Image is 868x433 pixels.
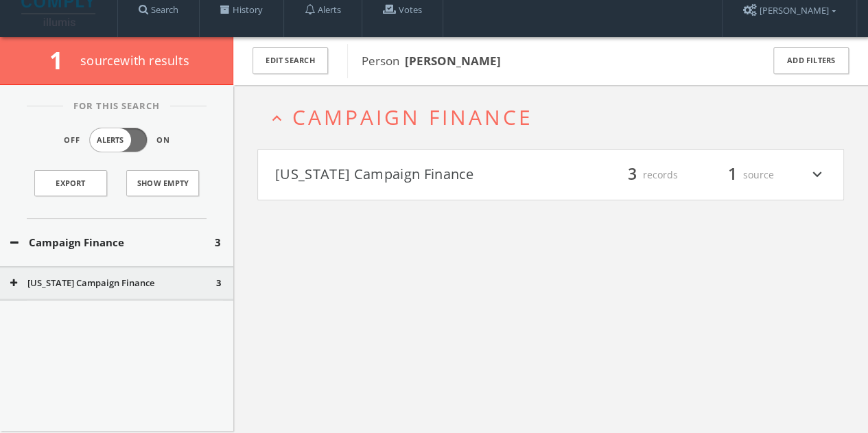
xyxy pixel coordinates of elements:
span: For This Search [63,100,170,113]
button: expand_lessCampaign Finance [268,106,844,128]
button: Campaign Finance [10,235,215,250]
span: 1 [722,163,743,187]
span: 1 [49,44,75,76]
button: Show Empty [126,170,199,196]
b: [PERSON_NAME] [405,53,501,69]
span: Off [64,134,80,146]
a: Export [34,170,107,196]
span: Person [362,53,501,69]
div: source [692,163,774,187]
button: [US_STATE] Campaign Finance [275,163,551,187]
button: Edit Search [253,47,328,74]
i: expand_more [808,163,826,187]
span: Campaign Finance [292,103,533,131]
span: source with results [80,52,189,69]
i: expand_less [268,109,286,128]
button: Add Filters [773,47,849,74]
span: 3 [622,163,643,187]
span: 3 [215,235,221,250]
div: records [596,163,678,187]
span: 3 [216,277,221,290]
button: [US_STATE] Campaign Finance [10,277,216,290]
span: On [156,134,170,146]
